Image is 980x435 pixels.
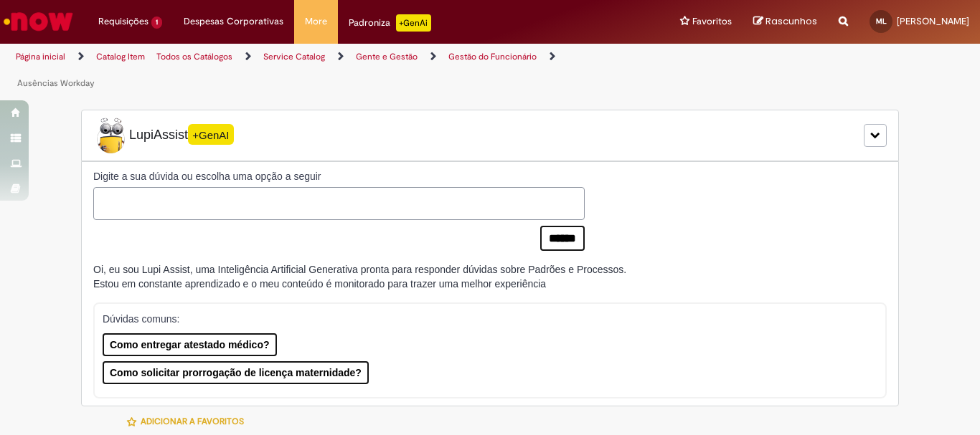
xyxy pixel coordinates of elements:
[11,44,643,97] ul: Trilhas de página
[263,51,325,62] a: Service Catalog
[692,14,732,29] span: Favoritos
[103,312,866,326] p: Dúvidas comuns:
[141,416,244,427] span: Adicionar a Favoritos
[16,51,65,62] a: Página inicial
[753,15,817,29] a: Rascunhos
[103,361,369,384] button: Como solicitar prorrogação de licença maternidade?
[93,118,129,153] img: Lupi
[93,118,234,153] span: LupiAssist
[156,51,232,62] a: Todos os Catálogos
[184,14,283,29] span: Despesas Corporativas
[396,14,431,32] p: +GenAi
[305,14,327,29] span: More
[356,51,418,62] a: Gente e Gestão
[17,77,95,89] a: Ausências Workday
[188,124,234,145] span: +GenAI
[1,7,75,36] img: ServiceNow
[349,14,431,32] div: Padroniza
[98,14,149,29] span: Requisições
[151,16,162,29] span: 1
[103,333,277,356] button: Como entregar atestado médico?
[897,15,969,27] span: [PERSON_NAME]
[876,16,887,26] span: ML
[81,110,899,161] div: LupiLupiAssist+GenAI
[93,169,585,183] label: Digite a sua dúvida ou escolha uma opção a seguir
[93,262,626,291] div: Oi, eu sou Lupi Assist, uma Inteligência Artificial Generativa pronta para responder dúvidas sobr...
[96,51,145,62] a: Catalog Item
[448,51,537,62] a: Gestão do Funcionário
[765,14,817,28] span: Rascunhos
